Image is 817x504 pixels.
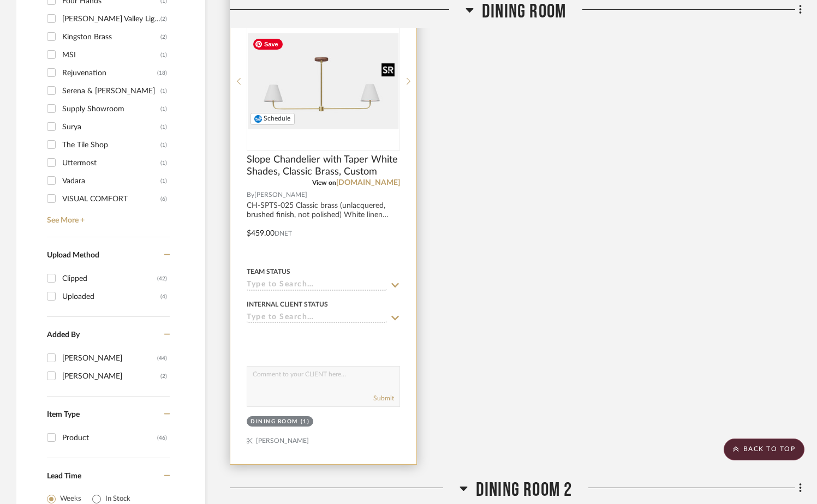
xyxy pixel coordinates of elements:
[62,10,160,28] div: [PERSON_NAME] Valley Lighting
[247,190,254,200] span: By
[160,10,167,28] div: (2)
[62,190,160,208] div: VISUAL COMFORT
[301,418,310,426] div: (1)
[160,154,167,172] div: (1)
[47,251,99,259] span: Upload Method
[62,118,160,136] div: Surya
[247,154,400,178] span: Slope Chandelier with Taper White Shades, Classic Brass, Custom
[157,64,167,82] div: (18)
[62,46,160,64] div: MSI
[254,190,307,200] span: [PERSON_NAME]
[247,280,387,291] input: Type to Search…
[476,478,573,502] span: Dining Room 2
[373,393,394,403] button: Submit
[160,190,167,208] div: (6)
[160,82,167,100] div: (1)
[160,368,167,385] div: (2)
[157,429,167,447] div: (46)
[157,270,167,287] div: (42)
[62,429,157,447] div: Product
[247,313,387,323] input: Type to Search…
[62,136,160,154] div: The Tile Shop
[157,350,167,367] div: (44)
[62,100,160,118] div: Supply Showroom
[160,288,167,305] div: (4)
[312,179,336,186] span: View on
[160,172,167,190] div: (1)
[248,33,399,129] img: Slope Chandelier with Taper White Shades, Classic Brass, Custom
[253,39,283,50] span: Save
[47,331,80,339] span: Added By
[264,115,290,122] span: Schedule
[247,267,290,277] div: Team Status
[251,418,298,426] div: Dining Room
[160,118,167,136] div: (1)
[62,288,160,305] div: Uploaded
[44,208,170,225] a: See More +
[62,350,157,367] div: [PERSON_NAME]
[47,472,81,480] span: Lead Time
[47,411,80,418] span: Item Type
[62,368,160,385] div: [PERSON_NAME]
[160,100,167,118] div: (1)
[247,299,328,309] div: Internal Client Status
[160,28,167,46] div: (2)
[160,46,167,64] div: (1)
[336,179,400,187] a: [DOMAIN_NAME]
[62,28,160,46] div: Kingston Brass
[62,64,157,82] div: Rejuvenation
[247,13,399,150] div: 0
[160,136,167,154] div: (1)
[724,439,804,460] scroll-to-top-button: BACK TO TOP
[62,172,160,190] div: Vadara
[62,154,160,172] div: Uttermost
[62,270,157,287] div: Clipped
[62,82,160,100] div: Serena & [PERSON_NAME]
[251,113,295,125] button: Schedule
